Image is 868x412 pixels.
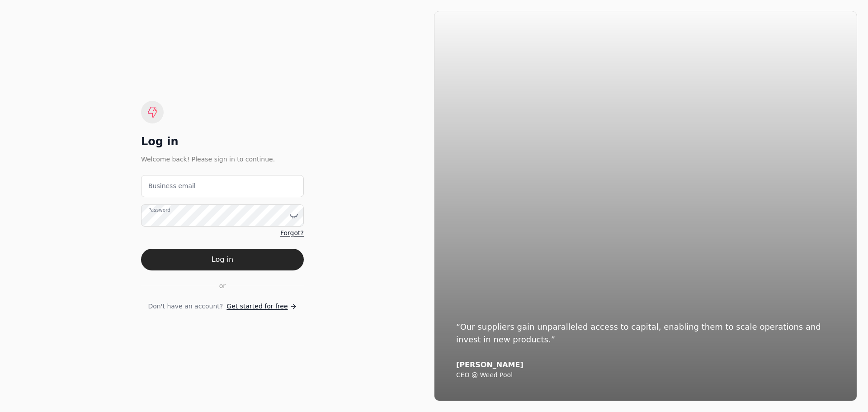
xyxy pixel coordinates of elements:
[226,302,288,311] span: Get started for free
[456,321,835,346] div: “Our suppliers gain unparalleled access to capital, enabling them to scale operations and invest ...
[456,371,835,379] div: CEO @ Weed Pool
[280,228,304,238] a: Forgot?
[141,134,304,149] div: Log in
[141,154,304,164] div: Welcome back! Please sign in to continue.
[456,360,835,369] div: [PERSON_NAME]
[226,302,297,311] a: Get started for free
[148,181,196,191] label: Business email
[148,207,170,214] label: Password
[148,302,223,311] span: Don't have an account?
[141,249,304,270] button: Log in
[219,281,226,291] span: or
